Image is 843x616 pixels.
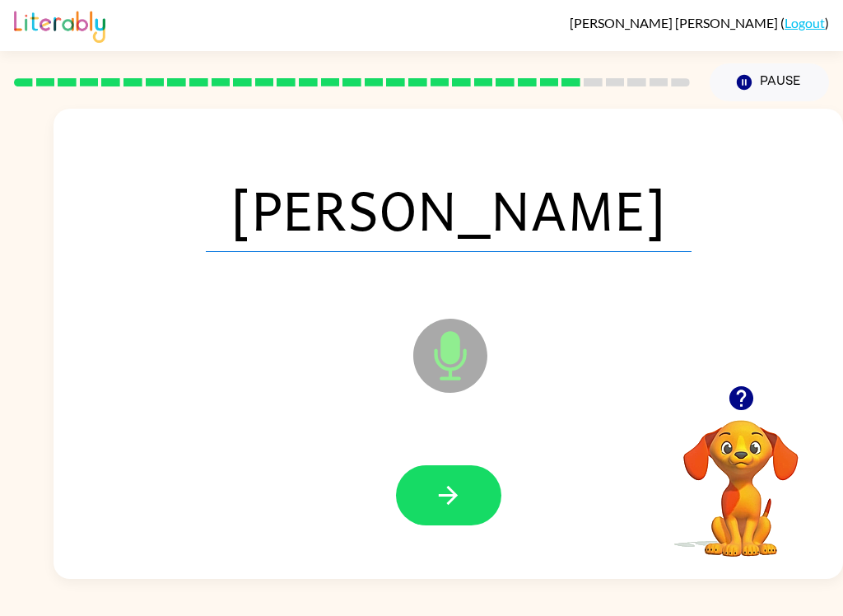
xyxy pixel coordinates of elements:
div: ( ) [570,15,829,30]
span: [PERSON_NAME] [206,166,692,252]
a: Logout [785,15,825,30]
button: Pause [710,63,829,101]
video: Your browser must support playing .mp4 files to use Literably. Please try using another browser. [659,394,823,559]
span: [PERSON_NAME] [PERSON_NAME] [570,15,780,30]
img: Literably [14,7,105,43]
